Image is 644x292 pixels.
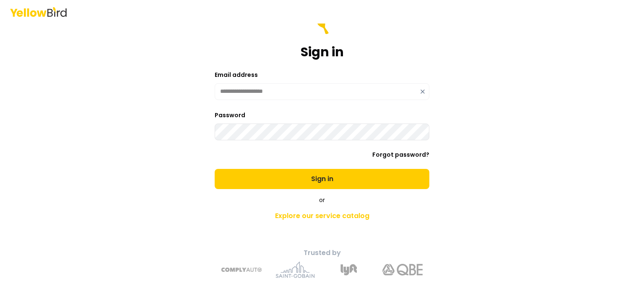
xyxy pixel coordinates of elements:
label: Password [215,111,245,119]
label: Email address [215,71,258,79]
span: or [319,196,325,204]
h1: Sign in [301,45,344,60]
p: Trusted by [174,248,470,258]
a: Explore our service catalog [174,208,470,224]
button: Sign in [215,169,429,189]
a: Forgot password? [372,150,429,159]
